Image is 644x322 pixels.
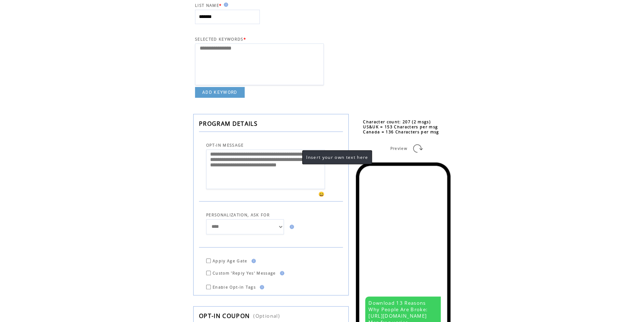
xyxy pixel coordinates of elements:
span: Enable Opt-in Tags [213,285,256,290]
a: ADD KEYWORD [195,87,245,98]
span: Insert your own text here [306,154,368,160]
img: help.gif [249,259,256,263]
span: Character count: 207 (2 msgs) [363,119,431,124]
span: Canada = 136 Characters per msg [363,129,439,134]
span: Custom 'Reply Yes' Message [213,271,276,276]
img: help.gif [222,3,228,7]
img: help.gif [278,271,284,275]
span: OPT-IN COUPON [199,312,250,320]
span: Apply Age Gate [213,258,248,263]
span: OPT-IN MESSAGE [206,143,244,148]
span: Preview [390,146,407,151]
img: help.gif [287,225,294,229]
span: LIST NAME [195,3,219,8]
span: (Optional) [253,313,280,319]
span: US&UK = 153 Characters per msg [363,124,438,129]
span: PERSONALIZATION, ASK FOR [206,212,270,217]
span: SELECTED KEYWORDS [195,37,244,42]
span: 😀 [318,191,325,197]
img: help.gif [258,285,264,289]
span: PROGRAM DETAILS [199,120,258,128]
